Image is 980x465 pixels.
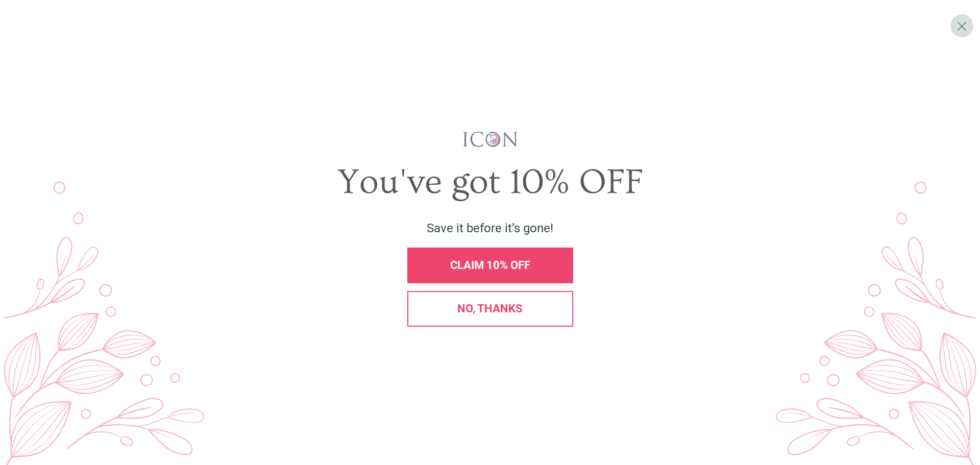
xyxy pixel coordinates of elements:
span: You've got 10% OFF [337,162,643,202]
span: No, thanks [457,302,523,315]
span: Save it before it’s gone! [427,221,553,235]
span: CLAIM 10% OFF [450,259,530,272]
span: X [957,18,967,34]
img: iconwallstickersl_1754656298800.png [461,131,519,148]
